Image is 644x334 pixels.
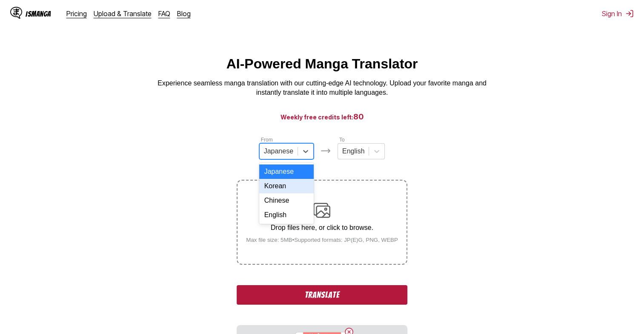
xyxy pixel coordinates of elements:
span: 80 [353,112,364,121]
small: Max file size: 5MB • Supported formats: JP(E)G, PNG, WEBP [239,237,405,243]
h1: AI-Powered Manga Translator [226,56,418,72]
div: English [259,208,314,222]
button: Sign In [602,9,634,18]
div: Japanese [259,164,314,179]
img: Languages icon [321,146,331,156]
div: Chinese [259,193,314,208]
a: Pricing [66,9,87,18]
a: Blog [177,9,191,18]
a: FAQ [158,9,170,18]
button: Translate [237,285,407,305]
a: IsManga LogoIsManga [10,7,66,20]
p: Experience seamless manga translation with our cutting-edge AI technology. Upload your favorite m... [152,79,492,98]
div: IsManga [26,10,51,18]
label: To [339,137,345,143]
img: Sign out [625,9,634,18]
div: Korean [259,179,314,193]
p: Drop files here, or click to browse. [239,224,405,232]
img: IsManga Logo [10,7,22,19]
label: From [261,137,273,143]
a: Upload & Translate [94,9,152,18]
h3: Weekly free credits left: [20,111,624,122]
